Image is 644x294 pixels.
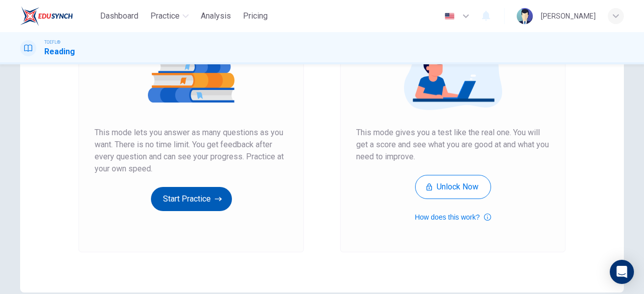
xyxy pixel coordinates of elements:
[243,10,268,22] span: Pricing
[96,7,142,25] button: Dashboard
[100,10,138,22] span: Dashboard
[239,7,272,25] button: Pricing
[151,187,232,211] button: Start Practice
[95,127,288,175] span: This mode lets you answer as many questions as you want. There is no time limit. You get feedback...
[541,10,596,22] div: [PERSON_NAME]
[356,127,549,163] span: This mode gives you a test like the real one. You will get a score and see what you are good at a...
[44,46,75,58] h1: Reading
[415,175,491,199] button: Unlock Now
[146,7,193,25] button: Practice
[44,39,60,46] span: TOEFL®
[443,13,456,20] img: en
[517,8,533,24] img: Profile picture
[415,211,491,223] button: How does this work?
[20,6,73,26] img: EduSynch logo
[610,260,634,284] div: Open Intercom Messenger
[150,10,180,22] span: Practice
[197,7,235,25] button: Analysis
[201,10,231,22] span: Analysis
[20,6,96,26] a: EduSynch logo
